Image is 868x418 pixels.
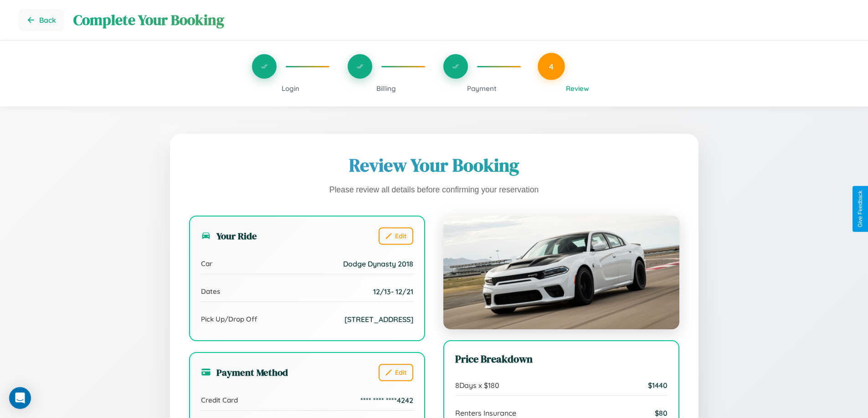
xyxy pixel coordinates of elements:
[189,183,679,197] p: Please review all details before confirming your reservation
[655,408,668,418] span: $ 80
[379,364,413,381] button: Edit
[201,229,257,242] h3: Your Ride
[201,259,212,268] span: Car
[549,61,554,71] span: 4
[648,381,668,390] span: $ 1440
[201,396,238,404] span: Credit Card
[443,216,679,329] img: Dodge Dynasty
[343,259,413,268] span: Dodge Dynasty 2018
[201,366,288,379] h3: Payment Method
[857,191,863,227] div: Give Feedback
[18,9,64,31] button: Go back
[344,315,413,324] span: [STREET_ADDRESS]
[9,387,31,409] div: Open Intercom Messenger
[455,381,499,390] span: 8 Days x $ 180
[566,84,589,93] span: Review
[467,84,497,93] span: Payment
[379,227,413,245] button: Edit
[73,10,850,30] h1: Complete Your Booking
[201,315,257,323] span: Pick Up/Drop Off
[455,408,516,418] span: Renters Insurance
[373,287,413,296] span: 12 / 13 - 12 / 21
[201,287,220,296] span: Dates
[455,352,668,366] h3: Price Breakdown
[189,153,679,177] h1: Review Your Booking
[282,84,299,93] span: Login
[376,84,396,93] span: Billing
